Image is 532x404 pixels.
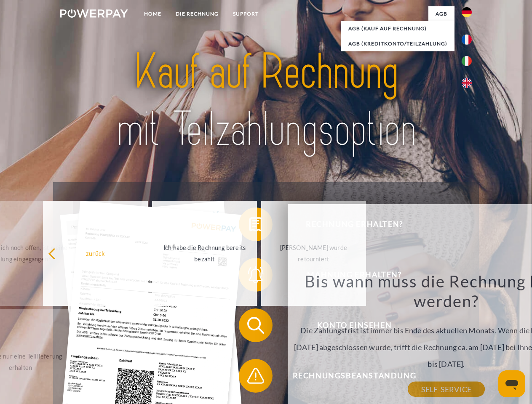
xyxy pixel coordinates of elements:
img: fr [462,35,472,45]
a: AGB (Kreditkonto/Teilzahlung) [341,36,454,51]
img: qb_warning.svg [245,365,266,386]
button: Konto einsehen [239,308,458,342]
img: de [462,7,472,17]
img: logo-powerpay-white.svg [60,9,128,18]
button: Rechnungsbeanstandung [239,359,458,393]
a: Home [137,6,168,21]
img: title-powerpay_de.svg [80,40,452,161]
img: it [462,56,472,66]
a: SELF-SERVICE [408,382,485,397]
div: Ich habe die Rechnung bereits bezahlt [157,242,252,265]
a: DIE RECHNUNG [168,6,226,21]
a: agb [428,6,454,21]
a: SUPPORT [226,6,266,21]
div: [PERSON_NAME] wurde retourniert [266,242,361,265]
a: AGB (Kauf auf Rechnung) [341,21,454,36]
div: zurück [48,247,143,259]
img: en [462,78,472,88]
img: qb_search.svg [245,315,266,336]
iframe: Schaltfläche zum Öffnen des Messaging-Fensters [498,370,525,397]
